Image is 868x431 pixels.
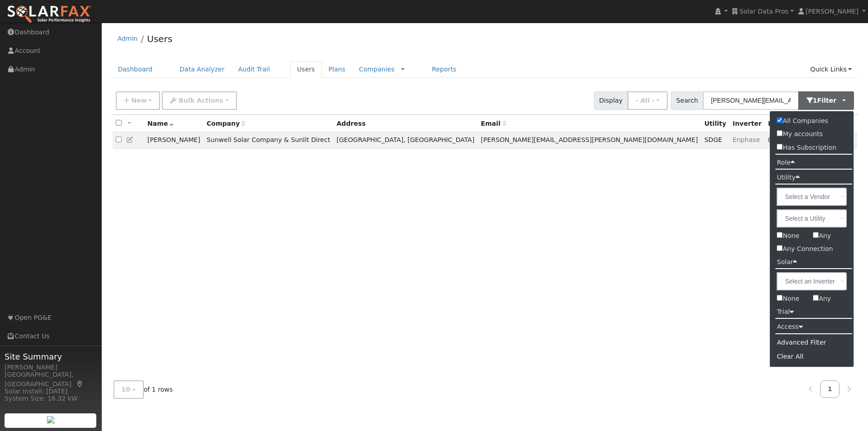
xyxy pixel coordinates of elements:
[770,114,835,128] label: All Companies
[131,97,146,104] span: New
[116,91,160,110] button: New
[777,144,783,150] input: Has Subscription
[770,229,806,242] label: None
[770,350,854,364] div: Clear All
[147,120,174,127] span: Name
[733,119,762,128] div: Inverter
[770,292,806,305] label: None
[777,188,847,206] input: Select a Vendor
[173,61,231,78] a: Data Analyzer
[770,305,801,318] label: Trial
[336,119,474,128] div: Address
[481,120,506,127] span: Email
[111,61,160,78] a: Dashboard
[359,66,395,73] a: Companies
[820,380,840,398] a: 1
[770,141,843,154] label: Has Subscription
[806,292,838,305] label: Any
[203,132,333,149] td: Sunwell Solar Company & Sunlit Direct
[704,136,722,143] span: SDGE
[594,91,628,110] span: Display
[770,156,801,169] label: Role
[179,97,223,104] span: Bulk Actions
[770,242,854,256] label: Any Connection
[231,61,277,78] a: Audit Trail
[777,295,783,301] input: None
[798,91,854,110] button: 1Filter
[5,370,97,389] div: [GEOGRAPHIC_DATA], [GEOGRAPHIC_DATA]
[817,97,841,104] span: Filter
[118,35,138,42] a: Admin
[770,256,804,269] label: Solar
[425,61,463,78] a: Reports
[144,132,203,149] td: [PERSON_NAME]
[777,272,847,290] input: Select an Inverter
[147,33,172,44] a: Users
[777,232,783,238] input: None
[290,61,322,78] a: Users
[740,8,788,15] span: Solar Data Pros
[777,245,783,251] input: Any Connection
[768,120,810,127] span: Days since last login
[777,117,783,123] input: All Companies
[47,416,54,423] img: retrieve
[113,380,173,399] span: of 1 rows
[5,363,97,372] div: [PERSON_NAME]
[803,61,859,78] a: Quick Links
[770,320,809,333] label: Access
[777,209,847,227] input: Select a Utility
[162,91,236,110] button: Bulk Actions
[770,336,854,350] div: Advanced Filter
[627,91,668,110] button: - All -
[5,394,97,403] div: System Size: 16.32 kW
[770,171,806,184] label: Utility
[768,136,772,143] span: 10/03/2025 2:50:51 PM
[671,91,703,110] span: Search
[481,136,698,143] span: [PERSON_NAME][EMAIL_ADDRESS][PERSON_NAME][DOMAIN_NAME]
[5,350,97,363] span: Site Summary
[813,232,819,238] input: Any
[7,5,92,24] img: SolarFax
[806,8,859,15] span: [PERSON_NAME]
[113,380,144,399] button: 10
[333,132,477,149] td: [GEOGRAPHIC_DATA], [GEOGRAPHIC_DATA]
[322,61,352,78] a: Plans
[777,130,783,136] input: My accounts
[76,380,84,388] a: Map
[813,295,819,301] input: Any
[806,229,838,242] label: Any
[126,136,134,143] a: Edit User
[122,386,131,393] span: 10
[5,387,97,396] div: Solar Install: [DATE]
[733,136,760,143] span: Inactive
[703,91,799,110] input: Search
[207,120,245,127] span: Company name
[770,128,829,141] label: My accounts
[704,119,726,128] div: Utility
